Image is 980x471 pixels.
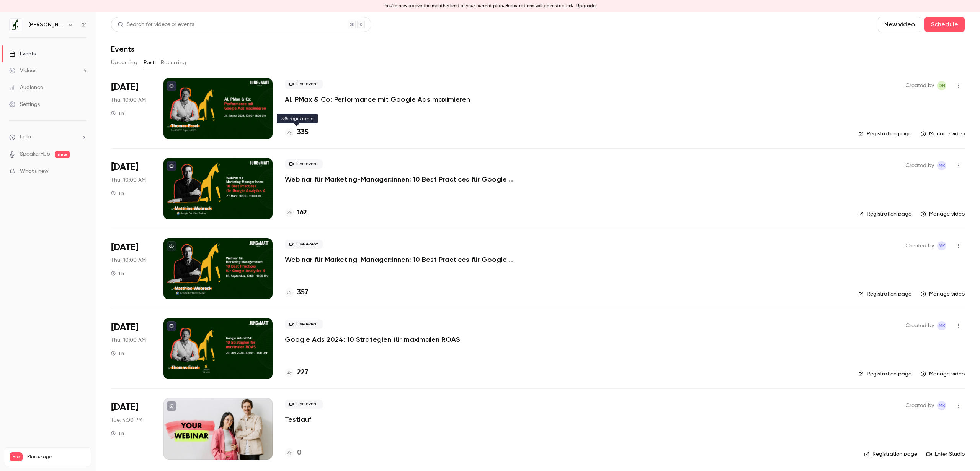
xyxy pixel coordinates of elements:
a: Manage video [921,290,965,298]
a: Testlauf [285,415,311,424]
span: [DATE] [111,401,138,413]
button: Past [144,57,155,69]
span: Dominik Habermacher [937,81,946,90]
span: Live event [285,80,323,89]
h4: 335 [297,127,309,138]
a: AI, PMax & Co: Performance mit Google Ads maximieren [285,95,470,104]
span: Help [20,133,31,141]
a: Registration page [858,130,911,138]
div: Sep 5 Thu, 10:00 AM (Europe/Zurich) [111,238,151,299]
span: [DATE] [111,161,138,173]
div: Settings [9,101,40,108]
span: Live event [285,400,323,409]
a: Webinar für Marketing-Manager:innen: 10 Best Practices für Google Analytics 4 [285,255,514,264]
span: Thu, 10:00 AM [111,176,146,184]
span: Plan usage [27,454,86,460]
h6: [PERSON_NAME] von [PERSON_NAME] IMPACT [28,21,64,29]
span: Live event [285,159,323,169]
h4: 0 [297,448,301,458]
span: Created by [906,161,934,170]
a: Webinar für Marketing-Manager:innen: 10 Best Practices für Google Analytics 4 [285,175,514,184]
span: Thu, 10:00 AM [111,96,146,104]
span: MK [939,241,945,250]
span: MK [939,321,945,330]
h4: 227 [297,367,308,378]
h4: 162 [297,208,307,218]
div: Mar 27 Thu, 10:00 AM (Europe/Zurich) [111,158,151,219]
li: help-dropdown-opener [9,133,87,141]
span: MK [939,401,945,410]
span: Tue, 4:00 PM [111,416,142,424]
h4: 357 [297,287,308,298]
div: Search for videos or events [118,21,194,29]
div: 1 h [111,190,124,196]
a: Manage video [921,210,965,218]
a: Enter Studio [926,450,965,458]
a: 0 [285,448,301,458]
a: 162 [285,208,307,218]
span: Pro [10,452,23,461]
a: Manage video [921,130,965,138]
a: Registration page [864,450,917,458]
div: 1 h [111,110,124,116]
span: Live event [285,320,323,329]
button: New video [878,17,921,32]
span: Thu, 10:00 AM [111,257,146,264]
div: Videos [9,67,36,75]
span: Milena Kunz [937,321,946,330]
span: [DATE] [111,321,138,333]
div: Events [9,50,36,58]
a: Registration page [858,290,911,298]
div: 1 h [111,430,124,436]
span: MK [939,161,945,170]
a: SpeakerHub [20,150,50,158]
span: [DATE] [111,241,138,253]
a: 335 [285,127,309,138]
span: Milena Kunz [937,161,946,170]
span: [DATE] [111,81,138,93]
div: Jun 18 Tue, 4:00 PM (Europe/Zurich) [111,398,151,459]
span: Milena Kunz [937,401,946,410]
button: Recurring [161,57,186,69]
a: Upgrade [576,3,596,9]
span: Created by [906,81,934,90]
span: Created by [906,241,934,250]
a: Google Ads 2024: 10 Strategien für maximalen ROAS [285,335,460,344]
span: Live event [285,240,323,249]
a: Registration page [858,210,911,218]
span: new [55,151,70,158]
span: Milena Kunz [937,241,946,250]
button: Upcoming [111,57,137,69]
span: What's new [20,167,49,175]
a: Manage video [921,370,965,378]
span: Thu, 10:00 AM [111,336,146,344]
div: 1 h [111,270,124,276]
div: Audience [9,84,43,91]
img: Jung von Matt IMPACT [10,19,22,31]
span: Created by [906,321,934,330]
a: 357 [285,287,308,298]
a: Registration page [858,370,911,378]
span: DH [939,81,945,90]
h1: Events [111,44,134,54]
a: 227 [285,367,308,378]
button: Schedule [924,17,965,32]
div: Jun 20 Thu, 10:00 AM (Europe/Zurich) [111,318,151,379]
div: 1 h [111,350,124,356]
div: Aug 21 Thu, 10:00 AM (Europe/Zurich) [111,78,151,139]
span: Created by [906,401,934,410]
